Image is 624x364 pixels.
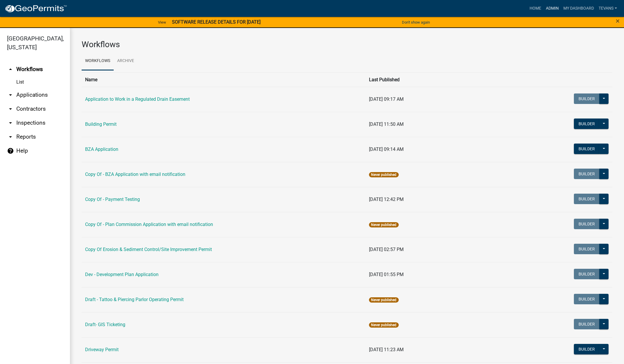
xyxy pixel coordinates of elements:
[85,197,140,202] a: Copy Of - Payment Testing
[369,146,404,152] span: [DATE] 09:14 AM
[574,294,600,304] button: Builder
[574,219,600,229] button: Builder
[574,344,600,354] button: Builder
[369,222,398,227] span: Never published
[616,17,620,25] span: ×
[369,121,404,127] span: [DATE] 11:50 AM
[82,40,612,50] h3: Workflows
[369,96,404,102] span: [DATE] 09:17 AM
[7,133,14,140] i: arrow_drop_down
[85,222,213,227] a: Copy Of - Plan Commission Application with email notification
[616,17,620,24] button: Close
[574,244,600,254] button: Builder
[85,297,184,302] a: Draft - Tattoo & Piercing Parlor Operating Permit
[574,169,600,179] button: Builder
[114,52,138,70] a: Archive
[369,197,404,202] span: [DATE] 12:42 PM
[85,347,119,352] a: Driveway Permit
[85,121,117,127] a: Building Permit
[7,147,14,154] i: help
[365,73,523,87] th: Last Published
[369,272,404,277] span: [DATE] 01:55 PM
[369,172,398,177] span: Never published
[574,194,600,204] button: Builder
[574,144,600,154] button: Builder
[156,17,168,27] a: View
[172,19,261,25] strong: SOFTWARE RELEASE DETAILS FOR [DATE]
[7,66,14,73] i: arrow_drop_up
[596,3,619,14] a: tevans
[544,3,561,14] a: Admin
[85,146,118,152] a: BZA Application
[369,347,404,352] span: [DATE] 11:23 AM
[527,3,544,14] a: Home
[369,322,398,328] span: Never published
[574,119,600,129] button: Builder
[82,73,365,87] th: Name
[85,272,159,277] a: Dev - Development Plan Application
[561,3,596,14] a: My Dashboard
[85,172,185,177] a: Copy Of - BZA Application with email notification
[574,269,600,279] button: Builder
[82,52,114,70] a: Workflows
[574,93,600,104] button: Builder
[574,319,600,329] button: Builder
[400,17,432,27] button: Don't show again
[85,96,190,102] a: Application to Work in a Regulated Drain Easement
[369,297,398,303] span: Never published
[85,322,125,327] a: Draft- GIS Ticketing
[85,247,212,252] a: Copy Of Erosion & Sediment Control/Site Improvement Permit
[7,119,14,126] i: arrow_drop_down
[7,105,14,112] i: arrow_drop_down
[369,247,404,252] span: [DATE] 02:57 PM
[7,91,14,98] i: arrow_drop_down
